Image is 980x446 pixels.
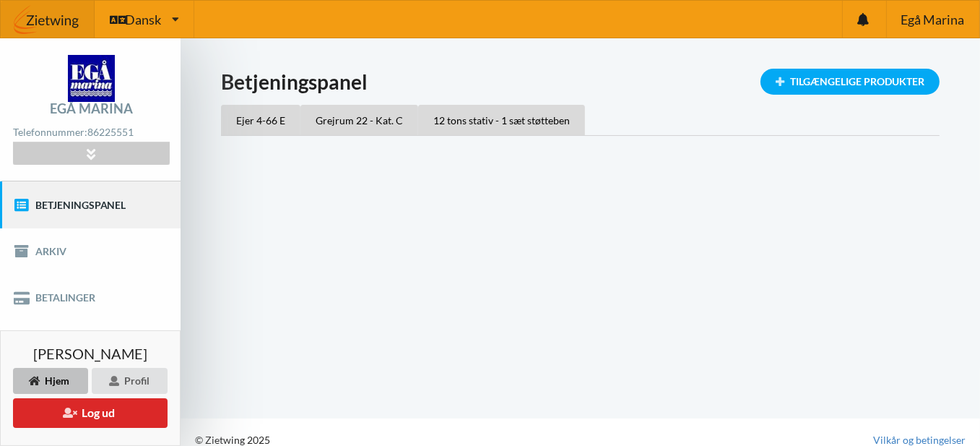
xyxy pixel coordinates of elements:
div: Ejer 4-66 E [221,105,300,135]
span: Egå Marina [901,13,964,26]
div: Telefonnummer: [13,123,169,142]
div: Hjem [13,368,88,394]
span: [PERSON_NAME] [33,346,147,361]
div: 12 tons stativ - 1 sæt støtteben [418,105,585,135]
div: Egå Marina [50,102,133,115]
img: logo [68,55,115,102]
div: Profil [92,368,168,394]
strong: 86225551 [87,126,134,138]
button: Log ud [13,398,168,428]
span: Dansk [125,13,161,26]
div: Grejrum 22 - Kat. C [300,105,418,135]
h1: Betjeningspanel [221,69,940,95]
div: Tilgængelige Produkter [760,69,940,95]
